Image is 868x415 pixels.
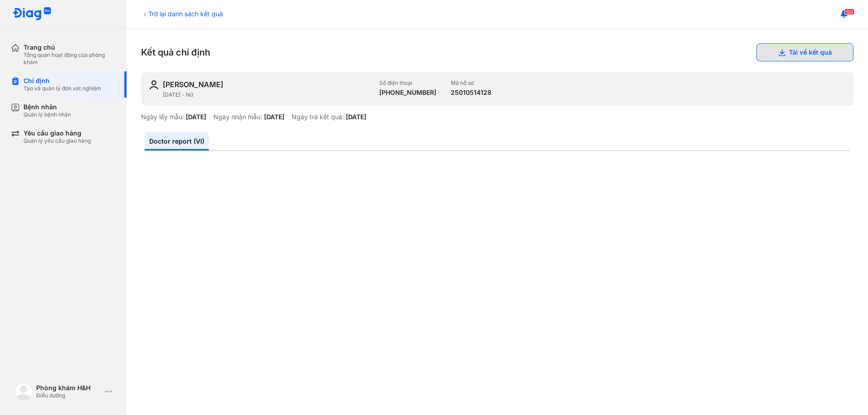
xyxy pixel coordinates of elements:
div: Chỉ định [24,77,101,85]
div: Kết quả chỉ định [141,43,854,61]
div: [DATE] [346,113,366,121]
div: Mã hồ sơ [451,79,491,87]
img: logo [14,382,33,401]
div: Quản lý bệnh nhân [24,111,71,118]
span: 103 [844,9,854,15]
div: Quản lý yêu cầu giao hàng [24,137,91,145]
div: Phòng khám H&H [36,384,101,392]
button: Tải về kết quả [756,43,854,61]
img: logo [13,7,52,21]
a: Doctor report (VI) [145,132,209,150]
div: [DATE] [264,113,284,121]
div: Trở lại danh sách kết quả [141,9,223,19]
div: Ngày trả kết quả: [292,113,344,121]
div: [PERSON_NAME] [163,79,223,89]
div: 25010514128 [451,89,491,97]
div: Ngày lấy mẫu: [141,113,184,121]
div: Yêu cầu giao hàng [24,129,91,137]
div: [DATE] [186,113,206,121]
div: Số điện thoại [379,79,436,87]
div: [DATE] - Nữ [163,91,372,98]
div: [PHONE_NUMBER] [379,89,436,97]
div: Tạo và quản lý đơn xét nghiệm [24,85,101,92]
div: Trang chủ [24,43,116,51]
div: Bệnh nhân [24,103,71,111]
img: user-icon [148,79,159,90]
div: Ngày nhận mẫu: [213,113,262,121]
div: Tổng quan hoạt động của phòng khám [24,51,116,66]
div: Điều dưỡng [36,392,101,399]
